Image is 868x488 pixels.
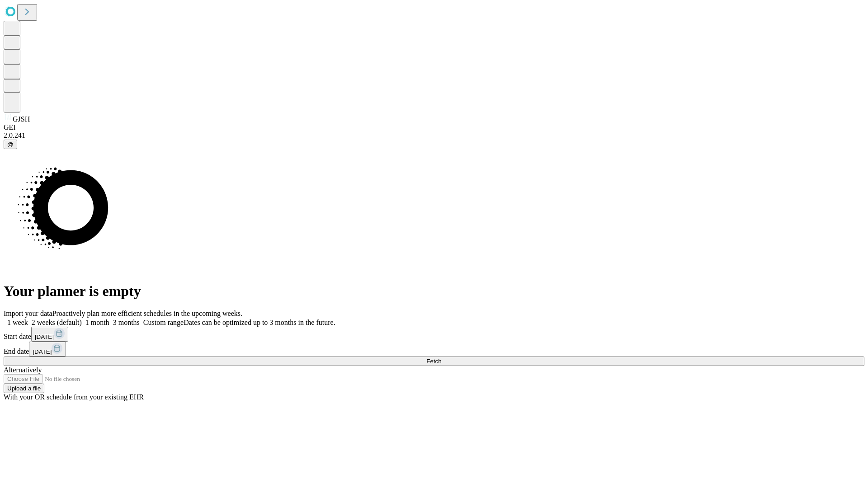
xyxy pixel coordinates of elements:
div: Start date [4,327,864,342]
span: Alternatively [4,366,42,374]
span: Fetch [426,358,441,365]
span: With your OR schedule from your existing EHR [4,393,144,401]
h1: Your planner is empty [4,283,864,300]
span: [DATE] [33,348,52,355]
span: GJSH [13,115,30,123]
span: Import your data [4,310,52,317]
button: [DATE] [31,327,68,342]
span: [DATE] [35,333,54,340]
span: Proactively plan more efficient schedules in the upcoming weeks. [52,310,242,317]
button: Fetch [4,357,864,366]
div: End date [4,342,864,357]
button: @ [4,140,17,149]
span: Dates can be optimized up to 3 months in the future. [184,319,335,326]
span: 1 month [85,319,109,326]
span: 3 months [113,319,140,326]
div: GEI [4,123,864,131]
span: Custom range [143,319,184,326]
span: 2 weeks (default) [32,319,82,326]
span: @ [7,141,14,148]
button: [DATE] [29,342,66,357]
button: Upload a file [4,384,44,393]
span: 1 week [7,319,28,326]
div: 2.0.241 [4,131,864,140]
